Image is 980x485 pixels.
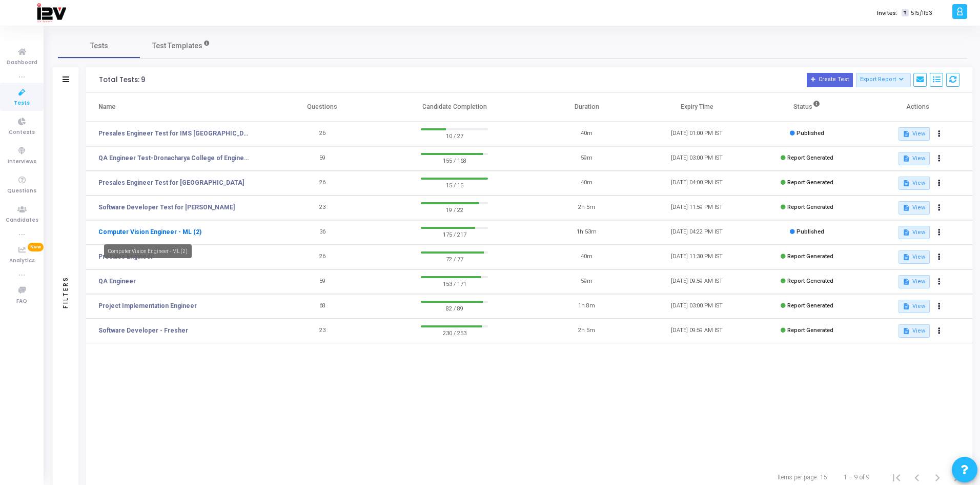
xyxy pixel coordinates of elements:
[532,245,642,269] td: 40m
[797,130,824,137] span: Published
[532,269,642,294] td: 59m
[807,73,853,87] button: Create Test
[532,122,642,146] td: 40m
[532,319,642,343] td: 2h 5m
[642,171,752,196] td: [DATE] 04:00 PM IST
[421,204,488,215] span: 19 / 22
[98,277,136,286] a: QA Engineer
[421,229,488,239] span: 175 / 217
[787,154,833,161] span: Report Generated
[903,155,910,162] mat-icon: description
[532,196,642,220] td: 2h 5m
[421,155,488,165] span: 155 / 168
[99,76,145,84] div: Total Tests: 9
[98,203,235,212] a: Software Developer Test for [PERSON_NAME]
[104,244,192,258] div: Computer Vision Engineer - ML (2)
[642,93,752,122] th: Expiry Time
[267,319,377,343] td: 23
[377,93,532,122] th: Candidate Completion
[532,93,642,122] th: Duration
[899,324,930,338] button: View
[8,158,36,166] span: Interviews
[16,297,27,306] span: FAQ
[899,127,930,141] button: View
[9,128,35,137] span: Contests
[778,473,818,482] div: Items per page:
[903,303,910,310] mat-icon: description
[98,129,249,138] a: Presales Engineer Test for IMS [GEOGRAPHIC_DATA]
[787,204,833,210] span: Report Generated
[642,319,752,343] td: [DATE] 09:59 AM IST
[877,9,897,17] label: Invites:
[532,294,642,319] td: 1h 8m
[98,326,188,335] a: Software Developer - Fresher
[98,227,201,237] a: Computer Vision Engineer - ML (2)
[7,187,36,196] span: Questions
[787,327,833,334] span: Report Generated
[152,41,202,51] span: Test Templates
[532,220,642,245] td: 1h 53m
[267,294,377,319] td: 68
[642,294,752,319] td: [DATE] 03:00 PM IST
[642,269,752,294] td: [DATE] 09:59 AM IST
[642,245,752,269] td: [DATE] 11:30 PM IST
[642,220,752,245] td: [DATE] 04:22 PM IST
[421,327,488,338] span: 230 / 253
[14,99,30,108] span: Tests
[6,216,38,225] span: Candidates
[90,41,108,51] span: Tests
[98,301,197,311] a: Project Implementation Engineer
[267,93,377,122] th: Questions
[28,243,44,251] span: New
[98,178,244,187] a: Presales Engineer Test for [GEOGRAPHIC_DATA]
[267,220,377,245] td: 36
[421,254,488,264] span: 72 / 77
[267,245,377,269] td: 26
[903,327,910,335] mat-icon: description
[421,303,488,313] span: 82 / 89
[267,196,377,220] td: 23
[899,250,930,264] button: View
[902,9,908,17] span: T
[903,278,910,285] mat-icon: description
[267,122,377,146] td: 26
[911,9,932,17] span: 515/1153
[532,171,642,196] td: 40m
[267,146,377,171] td: 59
[787,253,833,260] span: Report Generated
[844,473,870,482] div: 1 – 9 of 9
[421,180,488,190] span: 15 / 15
[903,229,910,236] mat-icon: description
[899,152,930,165] button: View
[267,269,377,294] td: 59
[797,228,824,235] span: Published
[36,3,66,23] img: logo
[899,177,930,190] button: View
[7,59,37,67] span: Dashboard
[421,278,488,288] span: 153 / 171
[98,153,249,163] a: QA Engineer Test-Dronacharya College of Engineering 2026
[856,73,911,87] button: Export Report
[903,254,910,261] mat-icon: description
[642,196,752,220] td: [DATE] 11:59 PM IST
[267,171,377,196] td: 26
[787,278,833,284] span: Report Generated
[903,204,910,211] mat-icon: description
[903,180,910,187] mat-icon: description
[421,130,488,141] span: 10 / 27
[899,226,930,239] button: View
[752,93,862,122] th: Status
[9,257,35,265] span: Analytics
[820,473,827,482] div: 15
[899,201,930,215] button: View
[787,302,833,309] span: Report Generated
[862,93,972,122] th: Actions
[532,146,642,171] td: 59m
[61,236,70,348] div: Filters
[903,130,910,138] mat-icon: description
[642,122,752,146] td: [DATE] 01:00 PM IST
[899,275,930,288] button: View
[86,93,267,122] th: Name
[642,146,752,171] td: [DATE] 03:00 PM IST
[899,300,930,313] button: View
